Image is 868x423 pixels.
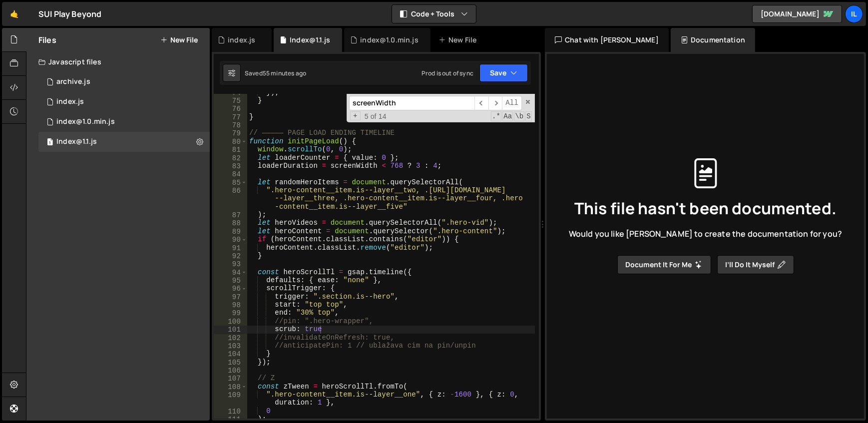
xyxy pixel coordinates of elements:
div: 109 [214,391,247,408]
div: index.js [56,97,84,106]
div: 13362/45913.js [38,132,210,152]
div: 13362/34351.js [38,72,210,92]
span: RegExp Search [491,111,501,121]
div: 80 [214,138,247,146]
a: 🤙 [2,2,26,26]
div: 79 [214,129,247,137]
div: 89 [214,228,247,236]
div: 77 [214,113,247,121]
button: Code + Tools [392,5,476,23]
span: CaseSensitive Search [502,111,513,121]
span: Alt-Enter [502,96,522,110]
div: Prod is out of sync [422,69,473,77]
div: 85 [214,179,247,187]
span: ​ [474,96,488,110]
div: 103 [214,342,247,350]
div: Saved [245,69,306,77]
div: 84 [214,170,247,178]
div: 96 [214,285,247,293]
div: 104 [214,350,247,358]
span: ​ [488,96,502,110]
div: 97 [214,293,247,301]
button: New File [160,36,198,44]
button: Document it for me [617,255,711,274]
div: 88 [214,219,247,227]
span: 5 of 14 [361,112,391,120]
div: index@1.0.min.js [360,35,419,45]
div: 13362/34425.js [38,112,210,132]
div: 13362/33342.js [38,92,210,112]
div: 83 [214,162,247,170]
div: archive.js [56,77,90,86]
div: index.js [228,35,255,45]
div: 101 [214,326,247,334]
div: 108 [214,383,247,391]
h2: Files [38,34,56,45]
div: Index@1.1.js [290,35,330,45]
div: 82 [214,154,247,162]
div: 87 [214,211,247,219]
div: index@1.0.min.js [56,117,115,126]
div: 95 [214,277,247,285]
input: Search for [349,96,474,110]
div: 99 [214,309,247,317]
a: [DOMAIN_NAME] [752,5,842,23]
div: 91 [214,244,247,252]
div: 92 [214,252,247,260]
div: 75 [214,97,247,105]
div: 93 [214,260,247,268]
div: 110 [214,408,247,416]
div: 55 minutes ago [263,69,306,77]
span: Toggle Replace mode [350,111,361,120]
div: 106 [214,367,247,375]
div: 81 [214,146,247,154]
button: Save [479,64,528,82]
div: 86 [214,187,247,211]
div: Index@1.1.js [56,137,97,146]
div: 76 [214,105,247,113]
div: Documentation [671,28,755,52]
div: 90 [214,236,247,244]
div: 78 [214,121,247,129]
span: Whole Word Search [514,111,524,121]
div: 94 [214,269,247,277]
span: 1 [47,139,53,147]
div: Chat with [PERSON_NAME] [545,28,669,52]
div: 107 [214,375,247,383]
div: 100 [214,318,247,326]
a: Il [845,5,863,23]
div: SUI Play Beyond [38,8,101,20]
div: 102 [214,334,247,342]
div: 105 [214,359,247,367]
span: Would you like [PERSON_NAME] to create the documentation for you? [569,228,842,239]
div: 98 [214,301,247,309]
button: I’ll do it myself [717,255,794,274]
div: Javascript files [26,52,210,72]
span: Search In Selection [525,111,532,121]
div: New File [438,35,480,45]
span: This file hasn't been documented. [574,200,837,216]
